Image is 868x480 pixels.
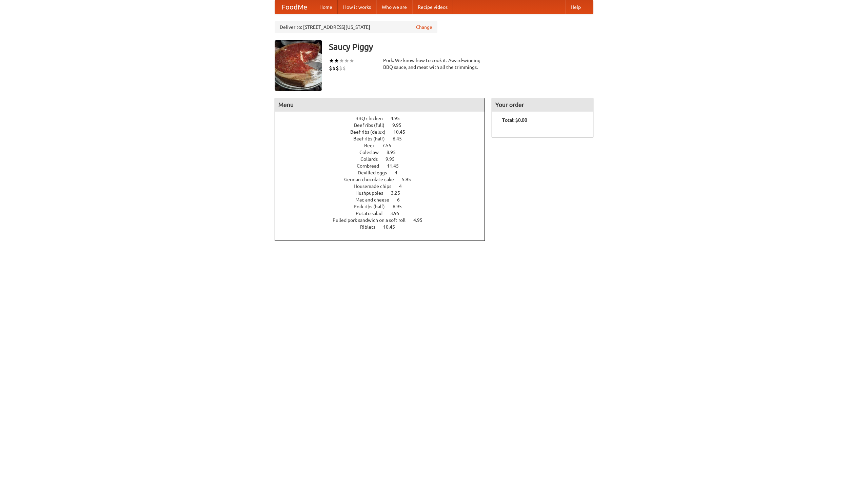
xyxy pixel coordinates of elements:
a: Potato salad 3.95 [356,211,412,216]
a: Cornbread 11.45 [357,163,411,169]
span: 3.95 [390,211,406,216]
a: German chocolate cake 5.95 [344,177,423,182]
li: ★ [344,57,349,64]
span: 6.45 [393,136,409,141]
span: Beef ribs (full) [354,122,391,128]
span: Collards [360,156,384,162]
span: BBQ chicken [355,116,390,121]
span: Mac and cheese [355,197,396,203]
a: FoodMe [275,0,314,14]
li: $ [339,64,342,72]
span: 10.45 [393,129,412,135]
span: Coleslaw [359,150,386,155]
span: 6.95 [393,204,409,209]
span: Housemade chips [354,184,398,189]
a: Help [565,0,586,14]
span: Potato salad [356,211,389,216]
span: 9.95 [386,156,401,162]
span: 4 [399,184,409,189]
span: 11.45 [387,163,406,169]
h3: Saucy Piggy [329,40,593,54]
span: 3.25 [391,190,407,196]
span: Pork ribs (half) [354,204,392,209]
a: Who we are [376,0,412,14]
a: Beef ribs (delux) 10.45 [350,129,418,135]
span: 6 [397,197,407,203]
a: How it works [338,0,376,14]
span: 8.95 [387,150,402,155]
span: Beef ribs (delux) [350,129,392,135]
span: 5.95 [402,177,418,182]
a: Change [416,24,432,31]
span: Riblets [360,224,382,230]
li: ★ [339,57,344,64]
span: 4 [395,170,404,175]
a: Riblets 10.45 [360,224,408,230]
a: BBQ chicken 4.95 [355,116,412,121]
li: ★ [329,57,334,64]
a: Recipe videos [412,0,453,14]
a: Collards 9.95 [360,156,407,162]
span: 10.45 [383,224,402,230]
a: Beer 7.55 [364,143,404,148]
span: 7.55 [382,143,398,148]
div: Pork. We know how to cook it. Award-winning BBQ sauce, and meat with all the trimmings. [383,57,485,71]
li: $ [336,64,339,72]
a: Pulled pork sandwich on a soft roll 4.95 [333,217,435,223]
a: Beef ribs (half) 6.45 [353,136,414,141]
a: Coleslaw 8.95 [359,150,408,155]
li: $ [342,64,346,72]
li: $ [332,64,336,72]
span: German chocolate cake [344,177,401,182]
a: Home [314,0,338,14]
span: 9.95 [392,122,408,128]
div: Deliver to: [STREET_ADDRESS][US_STATE] [275,21,437,33]
span: 4.95 [413,217,429,223]
a: Mac and cheese 6 [355,197,412,203]
span: Hushpuppies [355,190,390,196]
li: ★ [349,57,354,64]
h4: Your order [492,98,593,112]
a: Devilled eggs 4 [358,170,410,175]
img: angular.jpg [275,40,322,91]
li: ★ [334,57,339,64]
span: Cornbread [357,163,386,169]
a: Beef ribs (full) 9.95 [354,122,414,128]
li: $ [329,64,332,72]
a: Pork ribs (half) 6.95 [354,204,414,209]
h4: Menu [275,98,485,112]
span: 4.95 [391,116,407,121]
span: Devilled eggs [358,170,394,175]
b: Total: $0.00 [502,117,527,123]
a: Housemade chips 4 [354,184,414,189]
span: Beef ribs (half) [353,136,392,141]
span: Pulled pork sandwich on a soft roll [333,217,412,223]
span: Beer [364,143,381,148]
a: Hushpuppies 3.25 [355,190,413,196]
